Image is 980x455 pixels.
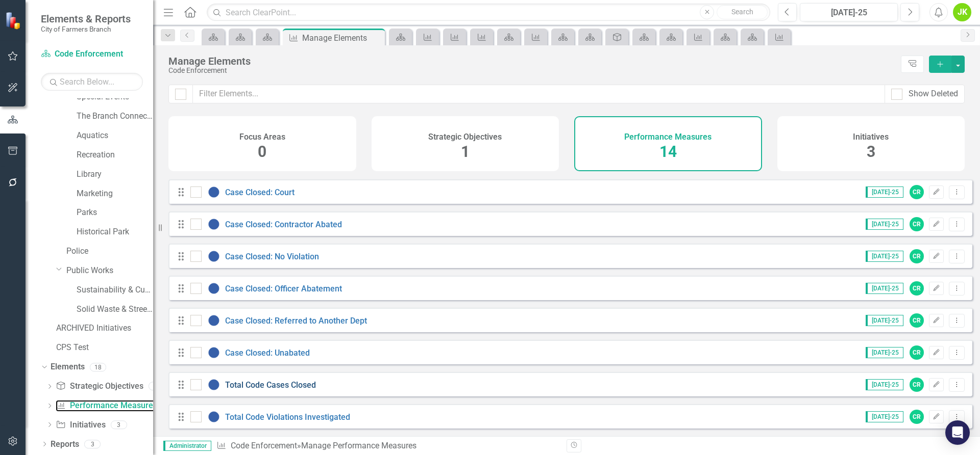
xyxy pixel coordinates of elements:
[77,188,153,200] a: Marketing
[168,56,896,67] div: Manage Elements
[800,3,898,21] button: [DATE]-25
[208,218,220,230] img: No Information
[41,48,143,60] a: Code Enforcement
[56,400,157,412] a: Performance Measures
[731,8,753,16] span: Search
[910,185,924,199] div: CR
[77,304,153,315] a: Solid Waste & Streets
[866,379,903,390] span: [DATE]-25
[208,346,220,359] img: No Information
[866,283,903,294] span: [DATE]-25
[866,219,903,230] span: [DATE]-25
[866,411,903,422] span: [DATE]-25
[225,220,342,229] a: Case Closed: Contractor Abated
[41,13,131,25] span: Elements & Reports
[866,315,903,326] span: [DATE]-25
[225,316,367,326] a: Case Closed: Referred to Another Dept
[5,11,23,29] img: ClearPoint Strategy
[853,132,889,142] h4: Initiatives
[41,25,131,33] small: City of Farmers Branch
[428,132,502,142] h4: Strategic Objectives
[225,188,295,197] a: Case Closed: Court
[84,440,101,448] div: 3
[910,313,924,328] div: CR
[910,345,924,360] div: CR
[910,281,924,296] div: CR
[192,85,885,103] input: Filter Elements...
[910,217,924,231] div: CR
[56,419,105,431] a: Initiatives
[208,411,220,423] img: No Information
[225,284,342,293] a: Case Closed: Officer Abatement
[77,284,153,296] a: Sustainability & Customer Success
[56,381,143,392] a: Strategic Objectives
[207,4,770,21] input: Search ClearPoint...
[41,73,143,91] input: Search Below...
[149,382,165,391] div: 1
[208,250,220,262] img: No Information
[66,265,153,277] a: Public Works
[51,361,85,373] a: Elements
[239,132,285,142] h4: Focus Areas
[659,143,677,160] span: 14
[208,314,220,327] img: No Information
[77,130,153,142] a: Aquatics
[216,440,559,452] div: » Manage Performance Measures
[56,342,153,354] a: CPS Test
[208,282,220,295] img: No Information
[225,380,316,390] a: Total Code Cases Closed
[225,252,319,261] a: Case Closed: No Violation
[51,439,79,450] a: Reports
[77,207,153,219] a: Parks
[866,347,903,358] span: [DATE]-25
[225,412,350,422] a: Total Code Violations Investigated
[111,420,127,429] div: 3
[66,246,153,257] a: Police
[909,88,958,100] div: Show Deleted
[953,3,971,21] button: JK
[225,348,310,358] a: Case Closed: Unabated
[867,143,875,160] span: 3
[910,378,924,392] div: CR
[208,186,220,198] img: No Information
[461,143,470,160] span: 1
[866,251,903,262] span: [DATE]-25
[208,379,220,391] img: No Information
[77,149,153,161] a: Recreation
[56,323,153,334] a: ARCHIVED Initiatives
[77,169,153,180] a: Library
[258,143,266,160] span: 0
[77,226,153,238] a: Historical Park
[945,420,970,445] div: Open Intercom Messenger
[168,67,896,74] div: Code Enforcement
[163,441,211,451] span: Administrator
[231,441,297,450] a: Code Enforcement
[90,363,106,371] div: 18
[803,7,894,19] div: [DATE]-25
[866,186,903,198] span: [DATE]-25
[624,132,712,142] h4: Performance Measures
[910,410,924,424] div: CR
[302,32,382,44] div: Manage Elements
[717,5,768,19] button: Search
[77,111,153,122] a: The Branch Connection
[910,249,924,263] div: CR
